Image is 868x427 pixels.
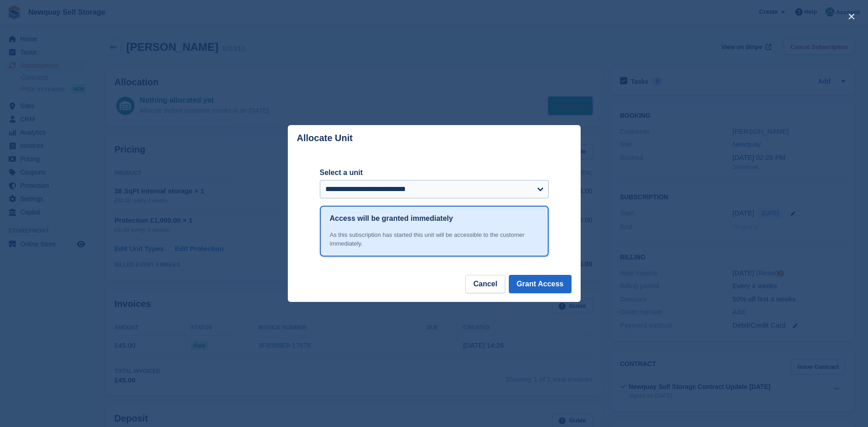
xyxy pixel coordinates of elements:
label: Select a unit [320,167,549,178]
div: As this subscription has started this unit will be accessible to the customer immediately. [330,230,539,248]
button: close [844,9,859,24]
button: Grant Access [509,275,571,293]
h1: Access will be granted immediately [330,213,453,224]
button: Cancel [465,275,505,293]
p: Allocate Unit [297,133,353,143]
